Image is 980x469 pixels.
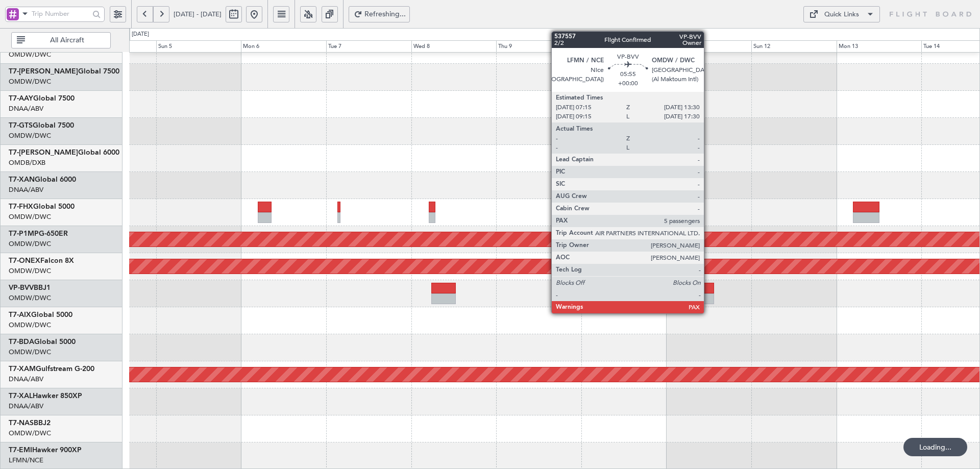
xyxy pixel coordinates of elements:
div: Tue 7 [326,40,411,53]
div: Quick Links [824,10,859,20]
a: T7-XALHawker 850XP [9,392,82,400]
button: All Aircraft [11,32,111,48]
div: Sun 5 [156,40,241,53]
a: T7-EMIHawker 900XP [9,447,82,454]
a: DNAA/ABV [9,402,43,411]
a: T7-[PERSON_NAME]Global 7500 [9,68,119,75]
button: Quick Links [803,6,880,22]
input: Trip Number [32,6,89,21]
a: T7-BDAGlobal 5000 [9,338,76,345]
span: T7-NAS [9,419,34,427]
a: T7-P1MPG-650ER [9,230,68,237]
button: Refreshing... [349,6,410,22]
a: T7-ONEXFalcon 8X [9,257,74,264]
a: DNAA/ABV [9,185,43,194]
div: Thu 9 [496,40,581,53]
span: T7-XAM [9,365,36,373]
a: OMDW/DWC [9,131,51,140]
a: OMDW/DWC [9,429,51,438]
span: T7-XAN [9,176,35,183]
div: Mon 6 [241,40,326,53]
a: OMDW/DWC [9,212,51,221]
span: T7-FHX [9,203,33,210]
span: T7-[PERSON_NAME] [9,149,78,156]
span: T7-EMI [9,447,32,454]
a: OMDB/DXB [9,158,45,167]
div: Mon 13 [837,40,922,53]
a: OMDW/DWC [9,50,51,59]
a: DNAA/ABV [9,375,43,384]
span: T7-XAL [9,392,33,400]
span: T7-AAY [9,95,33,102]
a: T7-XANGlobal 6000 [9,176,76,183]
a: OMDW/DWC [9,293,51,303]
a: OMDW/DWC [9,266,51,276]
span: T7-ONEX [9,257,40,264]
a: T7-XAMGulfstream G-200 [9,365,94,373]
span: T7-BDA [9,338,34,345]
span: T7-P1MP [9,230,39,237]
a: T7-[PERSON_NAME]Global 6000 [9,149,119,156]
a: OMDW/DWC [9,320,51,330]
a: OMDW/DWC [9,239,51,249]
div: Loading... [903,438,967,456]
a: T7-AAYGlobal 7500 [9,95,75,102]
div: Wed 8 [411,40,497,53]
span: [DATE] - [DATE] [174,10,222,19]
div: [DATE] [132,30,149,39]
a: LFMN/NCE [9,456,43,465]
span: Refreshing... [364,11,406,18]
div: Sun 12 [751,40,837,53]
span: T7-[PERSON_NAME] [9,68,78,75]
a: T7-NASBBJ2 [9,419,51,427]
div: Fri 10 [581,40,667,53]
a: T7-FHXGlobal 5000 [9,203,75,210]
span: T7-GTS [9,122,33,129]
a: VP-BVVBBJ1 [9,284,51,291]
a: T7-AIXGlobal 5000 [9,311,72,318]
span: VP-BVV [9,284,34,291]
span: All Aircraft [27,37,107,44]
a: OMDW/DWC [9,348,51,357]
a: DNAA/ABV [9,104,43,113]
a: T7-GTSGlobal 7500 [9,122,74,129]
a: OMDW/DWC [9,77,51,86]
div: Sat 11 [667,40,752,53]
span: T7-AIX [9,311,31,318]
